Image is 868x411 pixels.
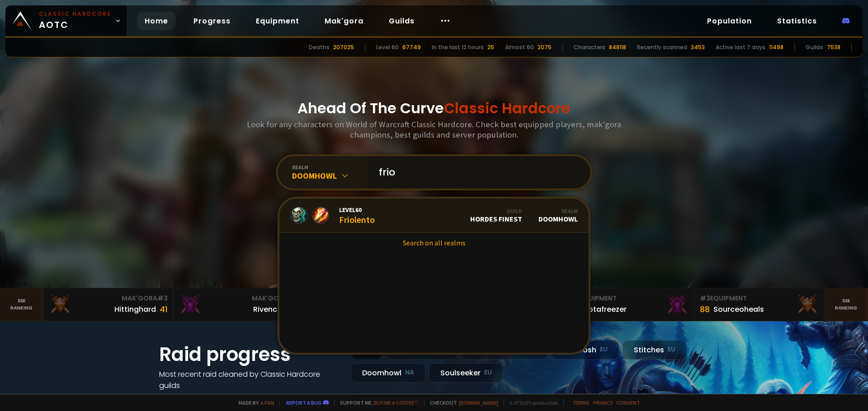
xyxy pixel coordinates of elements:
[583,304,627,315] div: Notafreezer
[373,156,580,189] input: Search a character...
[292,164,368,171] div: realm
[333,43,354,51] div: 207025
[137,12,175,30] a: Home
[179,294,298,303] div: Mak'Gora
[279,233,589,253] a: Search on all realms
[444,98,571,118] span: Classic Hardcore
[691,43,705,51] div: 3453
[825,288,868,321] a: Seeranking
[424,399,498,406] span: Checkout
[470,208,522,214] div: Guild
[432,43,484,51] div: In the last 12 hours
[159,340,340,369] h1: Raid progress
[174,288,304,321] a: Mak'Gora#2Rivench100
[769,43,783,51] div: 11498
[637,43,687,51] div: Recently scanned
[429,363,503,383] div: Soulseeker
[49,294,168,303] div: Mak'Gora
[570,294,689,303] div: Equipment
[292,171,368,181] div: Doomhowl
[616,399,640,406] a: Consent
[770,12,824,30] a: Statistics
[159,369,340,391] h4: Most recent raid cleaned by Classic Hardcore guilds
[538,43,552,51] div: 2075
[600,345,608,354] small: EU
[243,119,625,140] h3: Look for any characters on World of Warcraft Classic Hardcore. Check best equipped players, mak'g...
[609,43,626,51] div: 848118
[806,43,823,51] div: Guilds
[5,5,127,36] a: Classic HardcoreAOTC
[297,97,571,119] h1: Ahead Of The Curve
[43,288,174,321] a: Mak'Gora#3Hittinghard41
[716,43,765,51] div: Active last 7 days
[157,294,168,303] span: # 3
[574,43,605,51] div: Characters
[39,10,111,18] small: Classic Hardcore
[159,392,218,402] a: See all progress
[593,399,613,406] a: Privacy
[564,288,694,321] a: #2Equipment88Notafreezer
[279,199,589,233] a: Level60FriolentoGuildHordes FinestRealmDoomhowl
[253,304,282,315] div: Rivench
[668,345,675,354] small: EU
[470,208,522,223] div: Hordes Finest
[114,304,156,315] div: Hittinghard
[309,43,330,51] div: Deaths
[700,303,710,315] div: 88
[376,43,399,51] div: Level 60
[827,43,840,51] div: 7538
[459,399,498,406] a: [DOMAIN_NAME]
[538,208,578,214] div: Realm
[700,294,710,303] span: # 3
[713,304,764,315] div: Sourceoheals
[249,12,307,30] a: Equipment
[694,288,825,321] a: #3Equipment88Sourceoheals
[573,399,590,406] a: Terms
[39,10,111,32] span: AOTC
[317,12,371,30] a: Mak'gora
[402,43,421,51] div: 67749
[484,368,492,377] small: EU
[374,399,419,406] a: Buy me a coffee
[487,43,494,51] div: 25
[405,368,414,377] small: NA
[505,43,534,51] div: Almost 60
[334,399,419,406] span: Support me,
[339,206,375,214] span: Level 60
[538,208,578,223] div: Doomhowl
[186,12,238,30] a: Progress
[700,12,759,30] a: Population
[382,12,422,30] a: Guilds
[504,399,558,406] span: v. d752d5 - production
[700,294,819,303] div: Equipment
[286,399,321,406] a: Report a bug
[351,363,425,383] div: Doomhowl
[233,399,274,406] span: Made by
[160,303,168,315] div: 41
[623,340,687,360] div: Stitches
[552,340,619,360] div: Nek'Rosh
[339,206,375,225] div: Friolento
[260,399,274,406] a: a fan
